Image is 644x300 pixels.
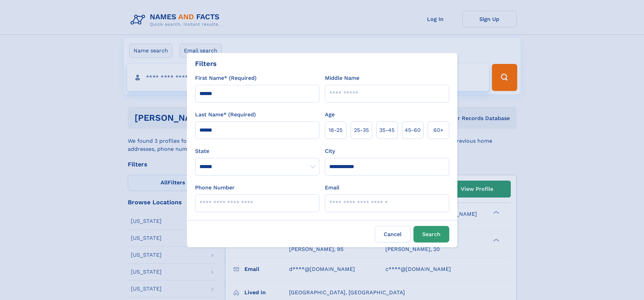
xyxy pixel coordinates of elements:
label: Middle Name [325,74,359,82]
span: 18‑25 [329,126,342,134]
label: City [325,147,335,155]
label: Age [325,111,335,119]
span: 25‑35 [354,126,369,134]
span: 35‑45 [379,126,395,134]
label: State [195,147,319,155]
label: Cancel [375,226,411,243]
label: Phone Number [195,184,235,192]
button: Search [413,226,449,243]
span: 60+ [433,126,444,134]
div: Filters [195,59,217,69]
label: First Name* (Required) [195,74,257,82]
span: 45‑60 [405,126,421,134]
label: Email [325,184,339,192]
label: Last Name* (Required) [195,111,256,119]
